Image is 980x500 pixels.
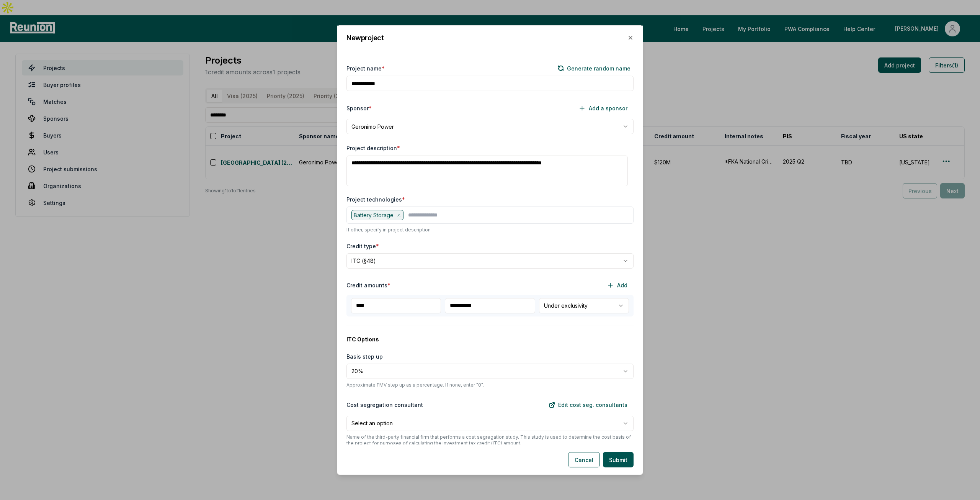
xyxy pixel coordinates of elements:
label: Sponsor [346,104,372,112]
label: Project name [346,64,385,72]
p: If other, specify in project description [346,226,634,233]
button: Add [601,277,634,293]
p: Approximate FMV step up as a percentage. If none, enter "0". [346,382,634,388]
label: Cost segregation consultant [346,401,423,409]
div: Battery Storage [351,210,403,220]
label: Credit amounts [346,281,390,289]
label: Credit type [346,242,379,250]
label: Basis step up [346,352,383,360]
h2: New project [346,34,384,41]
button: Add a sponsor [572,100,634,116]
label: Project technologies [346,195,405,203]
label: ITC Options [346,335,634,343]
button: Submit [603,452,634,467]
button: Generate random name [555,64,634,73]
a: Edit cost seg. consultants [543,397,634,412]
p: Name of the third-party financial firm that performs a cost segregation study. This study is used... [346,434,634,446]
button: Cancel [568,452,600,467]
label: Project description [346,145,400,151]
